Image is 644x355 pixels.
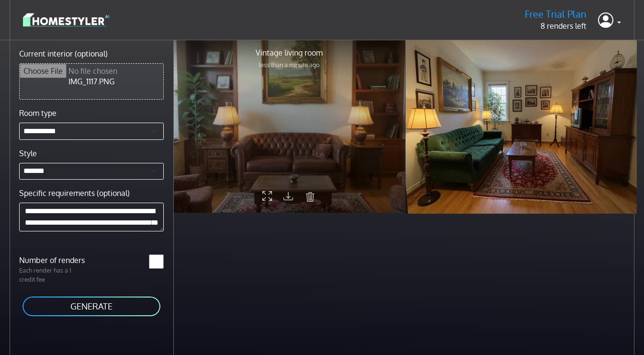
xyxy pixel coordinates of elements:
[525,8,587,20] h5: Free Trial Plan
[256,47,323,58] p: Vintage living room
[13,254,91,266] label: Number of renders
[19,107,56,119] label: Room type
[23,11,109,28] img: logo-3de290ba35641baa71223ecac5eacb59cb85b4c7fdf211dc9aaecaaee71ea2f8.svg
[525,20,587,32] p: 8 renders left
[19,148,37,159] label: Style
[19,187,130,199] label: Specific requirements (optional)
[19,48,108,59] label: Current interior (optional)
[256,60,323,69] p: less than a minute ago
[22,296,161,317] button: GENERATE
[13,266,91,284] p: Each render has a 1 credit fee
